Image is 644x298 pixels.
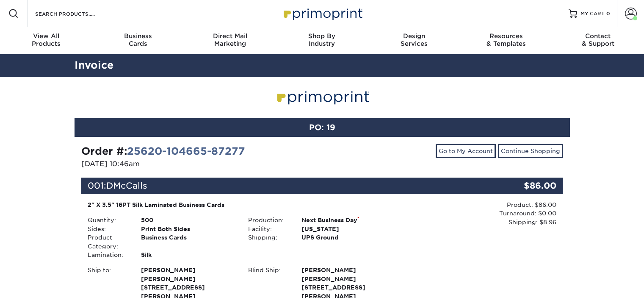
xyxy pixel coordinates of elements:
[75,118,570,137] div: PO: 19
[552,32,644,40] span: Contact
[141,275,235,283] span: [PERSON_NAME]
[273,86,372,108] img: Primoprint
[580,10,605,17] span: MY CART
[81,145,245,157] strong: Order #:
[498,144,563,158] a: Continue Shopping
[368,27,460,54] a: DesignServices
[81,233,135,251] div: Product Category:
[68,58,576,73] h2: Invoice
[276,32,368,40] span: Shop By
[276,27,368,54] a: Shop ByIndustry
[141,266,235,274] span: [PERSON_NAME]
[135,225,242,233] div: Print Both Sides
[460,32,552,40] span: Resources
[242,216,295,224] div: Production:
[81,216,135,224] div: Quantity:
[483,178,563,194] div: $86.00
[92,32,184,40] span: Business
[81,159,316,169] p: [DATE] 10:46am
[135,233,242,251] div: Business Cards
[184,32,276,47] div: Marketing
[368,32,460,47] div: Services
[135,216,242,224] div: 500
[242,233,295,242] div: Shipping:
[402,201,556,226] div: Product: $86.00 Turnaround: $0.00 Shipping: $8.96
[81,225,135,233] div: Sides:
[184,32,276,40] span: Direct Mail
[242,225,295,233] div: Facility:
[552,32,644,47] div: & Support
[552,27,644,54] a: Contact& Support
[295,233,402,242] div: UPS Ground
[106,181,147,191] span: DMcCalls
[184,27,276,54] a: Direct MailMarketing
[88,201,396,209] div: 2" X 3.5" 16PT Silk Laminated Business Cards
[460,32,552,47] div: & Templates
[301,266,396,274] span: [PERSON_NAME]
[276,32,368,47] div: Industry
[92,32,184,47] div: Cards
[92,27,184,54] a: BusinessCards
[127,145,245,157] a: 25620-104665-87277
[460,27,552,54] a: Resources& Templates
[135,251,242,259] div: Silk
[34,8,117,19] input: SEARCH PRODUCTS.....
[280,4,365,22] img: Primoprint
[295,225,402,233] div: [US_STATE]
[368,32,460,40] span: Design
[81,251,135,259] div: Lamination:
[436,144,496,158] a: Go to My Account
[606,11,610,17] span: 0
[301,275,396,283] span: [PERSON_NAME]
[81,178,483,194] div: 001:
[295,216,402,224] div: Next Business Day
